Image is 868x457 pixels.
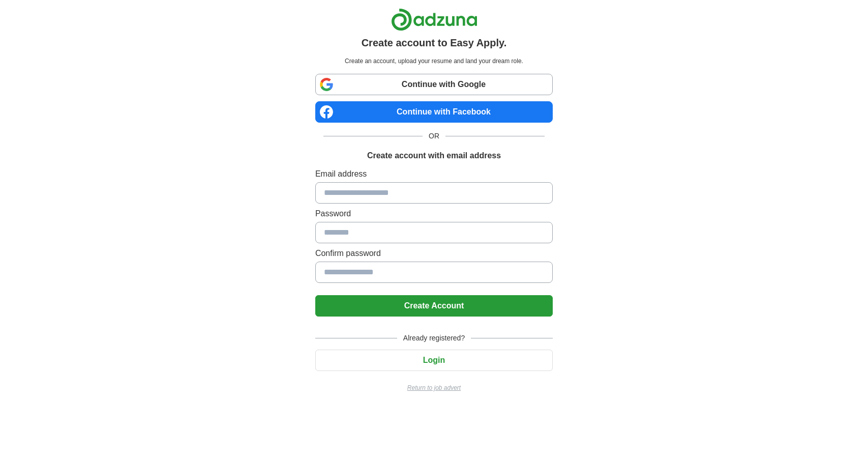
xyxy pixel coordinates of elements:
label: Email address [315,168,553,180]
a: Return to job advert [315,383,553,392]
img: Adzuna logo [391,8,477,31]
a: Login [315,356,553,364]
button: Create Account [315,295,553,317]
label: Password [315,208,553,220]
span: Already registered? [397,333,471,344]
label: Confirm password [315,247,553,260]
h1: Create account with email address [367,150,501,162]
a: Continue with Google [315,74,553,95]
h1: Create account to Easy Apply. [362,35,507,50]
p: Create an account, upload your resume and land your dream role. [317,56,551,66]
span: OR [423,131,445,141]
a: Continue with Facebook [315,101,553,123]
button: Login [315,350,553,371]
